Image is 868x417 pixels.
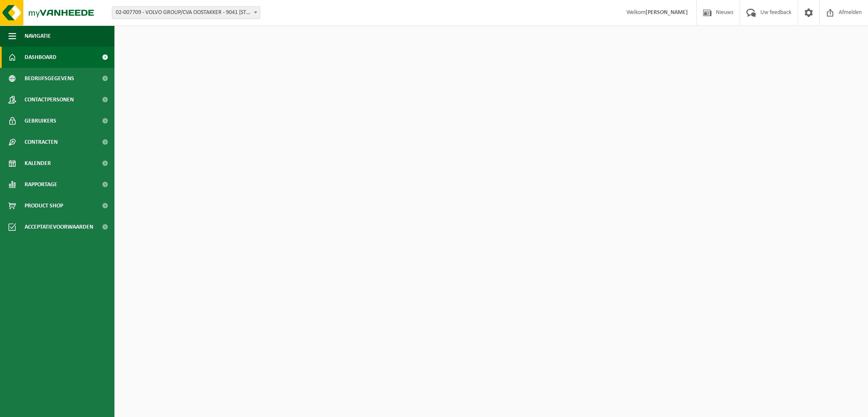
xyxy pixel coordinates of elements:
span: Dashboard [25,47,56,68]
span: Product Shop [25,195,63,216]
strong: [PERSON_NAME] [645,9,688,16]
span: Contactpersonen [25,89,74,110]
span: Rapportage [25,174,57,195]
span: Navigatie [25,25,51,47]
span: Gebruikers [25,110,56,132]
span: 02-007709 - VOLVO GROUP/CVA OOSTAKKER - 9041 OOSTAKKER, SMALLEHEERWEG 31 [112,6,260,19]
span: Kalender [25,153,51,174]
span: 02-007709 - VOLVO GROUP/CVA OOSTAKKER - 9041 OOSTAKKER, SMALLEHEERWEG 31 [112,7,260,19]
span: Bedrijfsgegevens [25,68,74,89]
span: Contracten [25,132,58,153]
span: Acceptatievoorwaarden [25,216,93,238]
